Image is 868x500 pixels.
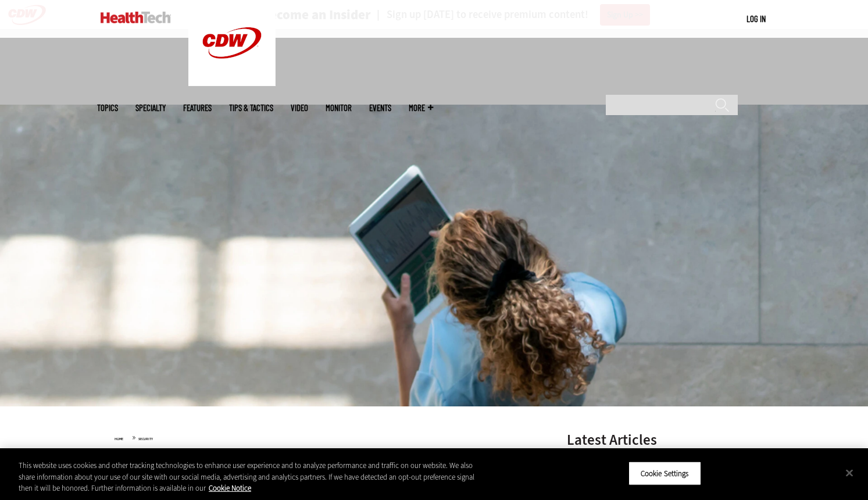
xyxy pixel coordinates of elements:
[746,13,766,24] a: Log in
[746,13,766,25] div: User menu
[209,483,251,493] a: More information about your privacy
[291,103,308,112] a: Video
[138,437,153,441] a: Security
[19,460,477,494] div: This website uses cookies and other tracking technologies to enhance user experience and to analy...
[115,437,123,441] a: Home
[369,103,391,112] a: Events
[567,433,741,447] h3: Latest Articles
[229,103,273,112] a: Tips & Tactics
[115,433,537,442] div: »
[326,103,352,112] a: MonITor
[188,77,276,89] a: CDW
[101,12,171,23] img: Home
[135,103,166,112] span: Specialty
[837,460,862,485] button: Close
[628,461,701,485] button: Cookie Settings
[183,103,212,112] a: Features
[409,103,433,112] span: More
[97,103,118,112] span: Topics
